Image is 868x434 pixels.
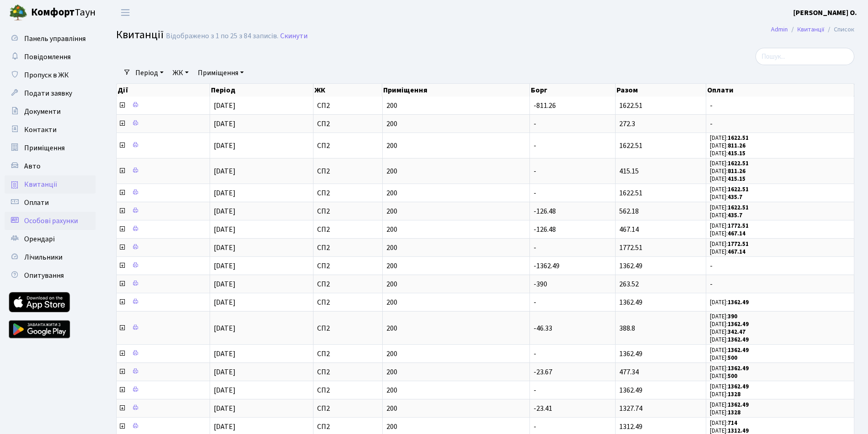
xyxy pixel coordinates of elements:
[793,7,857,18] a: [PERSON_NAME] О.
[619,422,642,432] span: 1312.49
[728,346,749,354] b: 1362.49
[24,161,41,171] span: Авто
[710,328,745,336] small: [DATE]:
[24,216,78,226] span: Особові рахунки
[317,350,379,357] span: СП2
[386,262,526,270] span: 200
[386,325,526,332] span: 200
[24,179,57,189] span: Квитанції
[24,88,72,98] span: Подати заявку
[728,167,745,175] b: 811.26
[728,222,749,230] b: 1772.51
[214,385,236,395] span: [DATE]
[5,30,96,48] a: Панель управління
[386,102,526,109] span: 200
[534,141,536,151] span: -
[386,142,526,149] span: 200
[619,206,639,216] span: 562.18
[728,142,745,150] b: 811.26
[114,5,137,20] button: Переключити навігацію
[534,385,536,395] span: -
[5,66,96,84] a: Пропуск в ЖК
[24,107,61,117] span: Документи
[386,208,526,215] span: 200
[710,142,745,150] small: [DATE]:
[5,48,96,66] a: Повідомлення
[386,405,526,412] span: 200
[710,120,850,128] span: -
[619,349,642,359] span: 1362.49
[710,149,745,158] small: [DATE]:
[710,248,745,256] small: [DATE]:
[24,252,62,262] span: Лічильники
[5,139,96,157] a: Приміщення
[728,383,749,391] b: 1362.49
[317,189,379,197] span: СП2
[728,193,742,201] b: 435.7
[619,367,639,377] span: 477.34
[534,119,536,129] span: -
[534,297,536,307] span: -
[9,4,27,22] img: logo.png
[317,368,379,376] span: СП2
[317,405,379,412] span: СП2
[24,234,55,244] span: Орендарі
[214,297,236,307] span: [DATE]
[386,189,526,197] span: 200
[728,312,737,321] b: 390
[317,120,379,128] span: СП2
[214,243,236,253] span: [DATE]
[710,240,749,248] small: [DATE]:
[619,403,642,414] span: 1327.74
[710,419,737,427] small: [DATE]:
[619,261,642,271] span: 1362.49
[214,323,236,333] span: [DATE]
[728,149,745,158] b: 415.15
[710,390,740,398] small: [DATE]:
[534,279,547,289] span: -390
[116,27,164,43] span: Квитанції
[728,364,749,373] b: 1362.49
[728,390,740,398] b: 1328
[317,102,379,109] span: СП2
[728,211,742,220] b: 435.7
[24,70,69,80] span: Пропуск в ЖК
[166,32,278,41] div: Відображено з 1 по 25 з 84 записів.
[214,367,236,377] span: [DATE]
[728,248,745,256] b: 467.14
[386,368,526,376] span: 200
[31,5,96,20] span: Таун
[214,101,236,111] span: [DATE]
[214,141,236,151] span: [DATE]
[619,141,642,151] span: 1622.51
[534,188,536,198] span: -
[214,403,236,414] span: [DATE]
[619,166,639,176] span: 415.15
[728,175,745,183] b: 415.15
[210,84,313,97] th: Період
[5,121,96,139] a: Контакти
[386,423,526,430] span: 200
[317,387,379,394] span: СП2
[619,279,639,289] span: 263.52
[619,188,642,198] span: 1622.51
[386,387,526,394] span: 200
[728,134,749,142] b: 1622.51
[214,188,236,198] span: [DATE]
[728,185,749,194] b: 1622.51
[5,266,96,285] a: Опитування
[534,101,556,111] span: -811.26
[710,401,749,409] small: [DATE]:
[710,230,745,238] small: [DATE]:
[214,225,236,235] span: [DATE]
[214,166,236,176] span: [DATE]
[710,372,737,380] small: [DATE]:
[382,84,529,97] th: Приміщення
[31,5,75,20] b: Комфорт
[534,261,560,271] span: -1362.49
[534,243,536,253] span: -
[619,101,642,111] span: 1622.51
[386,281,526,288] span: 200
[214,206,236,216] span: [DATE]
[117,84,210,97] th: Дії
